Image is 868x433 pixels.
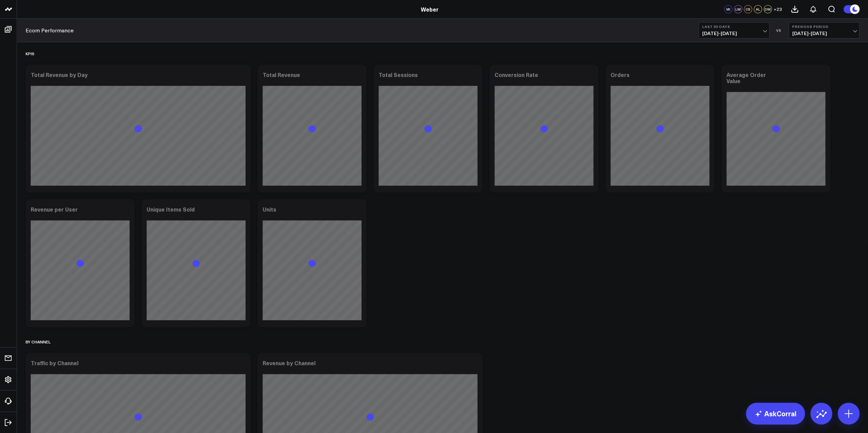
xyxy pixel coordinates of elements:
[26,334,50,350] div: By Channel
[754,5,762,13] div: AL
[31,359,78,367] div: Traffic by Channel
[724,5,732,13] div: VK
[789,22,859,38] button: Previous Period[DATE]-[DATE]
[147,205,195,213] div: Unique Items Sold
[792,25,856,29] b: Previous Period
[744,5,752,13] div: CS
[746,403,805,424] a: AskCorral
[610,71,630,78] div: Orders
[734,5,742,13] div: LM
[764,5,772,13] div: DM
[263,205,276,213] div: Units
[792,31,856,36] span: [DATE] - [DATE]
[773,28,785,32] div: VS
[726,71,766,84] div: Average Order Value
[702,31,766,36] span: [DATE] - [DATE]
[31,205,78,213] div: Revenue per User
[31,71,88,78] div: Total Revenue by Day
[774,7,782,12] span: + 23
[263,71,300,78] div: Total Revenue
[26,46,34,61] div: KPIS
[379,71,418,78] div: Total Sessions
[774,5,782,13] button: +23
[421,5,439,13] a: Weber
[698,22,769,38] button: Last 30 Days[DATE]-[DATE]
[26,27,74,34] a: Ecom Performance
[702,25,766,29] b: Last 30 Days
[263,359,315,367] div: Revenue by Channel
[495,71,538,78] div: Conversion Rate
